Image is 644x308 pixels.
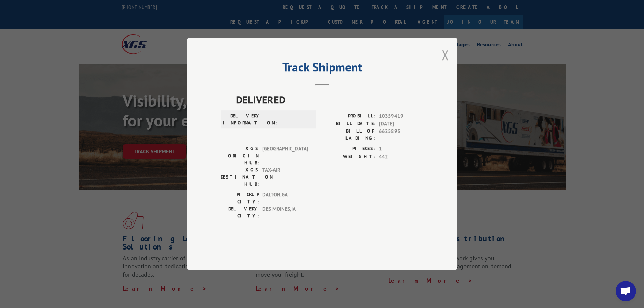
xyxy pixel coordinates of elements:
span: 10359419 [379,113,424,120]
label: BILL OF LADING: [322,128,376,142]
span: [GEOGRAPHIC_DATA] [262,145,308,167]
div: Open chat [616,281,636,301]
h2: Track Shipment [221,62,424,75]
span: 442 [379,153,424,161]
span: [DATE] [379,120,424,128]
span: DELIVERED [236,92,424,108]
label: BILL DATE: [322,120,376,128]
label: PICKUP CITY: [221,191,259,206]
label: DELIVERY INFORMATION: [223,113,261,127]
span: TAX-AIR [262,167,308,188]
label: WEIGHT: [322,153,376,161]
label: PROBILL: [322,113,376,120]
span: DALTON , GA [262,191,308,206]
label: XGS ORIGIN HUB: [221,145,259,167]
span: 1 [379,145,424,153]
span: DES MOINES , IA [262,206,308,220]
button: Close modal [442,46,449,64]
label: DELIVERY CITY: [221,206,259,220]
label: XGS DESTINATION HUB: [221,167,259,188]
label: PIECES: [322,145,376,153]
span: 6625895 [379,128,424,142]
